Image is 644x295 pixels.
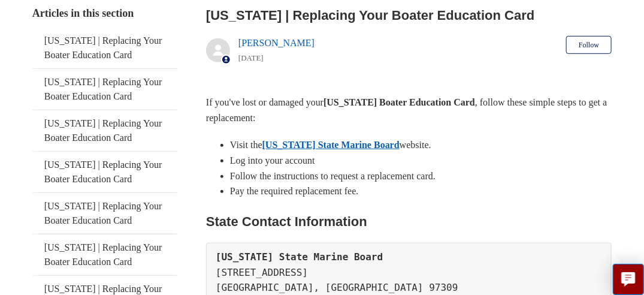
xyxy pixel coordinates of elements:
a: [US_STATE] | Replacing Your Boater Education Card [32,234,177,275]
li: Pay the required replacement fee. [230,183,612,199]
a: [US_STATE] | Replacing Your Boater Education Card [32,28,177,68]
a: [US_STATE] | Replacing Your Boater Education Card [32,193,177,234]
a: [US_STATE] State Marine Board [262,140,400,150]
a: [US_STATE] | Replacing Your Boater Education Card [32,69,177,110]
strong: [US_STATE] Boater Education Card [323,97,475,107]
strong: [US_STATE] State Marine Board [216,251,383,263]
h2: State Contact Information [206,211,612,232]
button: Follow Article [566,36,612,54]
a: [US_STATE] | Replacing Your Boater Education Card [32,110,177,151]
h2: Oregon | Replacing Your Boater Education Card [206,5,612,25]
a: [US_STATE] | Replacing Your Boater Education Card [32,152,177,192]
li: Follow the instructions to request a replacement card. [230,168,612,184]
span: Articles in this section [32,7,134,19]
a: [PERSON_NAME] [238,38,315,48]
button: Live chat [613,264,644,295]
p: If you've lost or damaged your , follow these simple steps to get a replacement: [206,95,612,125]
li: Visit the website. [230,137,612,153]
li: Log into your account [230,153,612,168]
time: 05/22/2024, 08:59 [238,53,264,62]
